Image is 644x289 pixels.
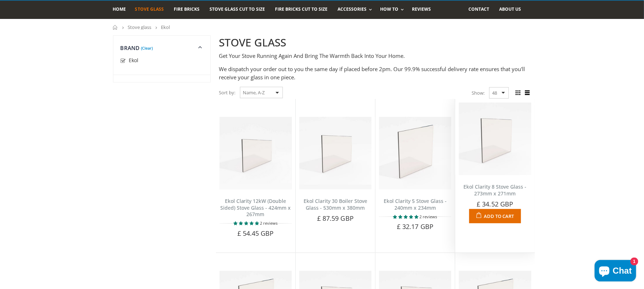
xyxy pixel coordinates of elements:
[514,89,522,97] span: Grid view
[275,1,333,19] a: Fire Bricks Cut To Size
[484,213,514,219] span: Add to Cart
[412,1,437,19] a: Reviews
[299,117,372,189] img: Ekol Clarity 30 Boiler Stove Glass
[593,260,638,283] inbox-online-store-chat: Shopify online store chat
[113,6,126,12] span: Home
[233,220,260,226] span: 5.00 stars
[237,229,274,238] span: £ 54.45 GBP
[121,44,140,51] span: Brand
[412,6,431,12] span: Reviews
[113,1,132,19] a: Home
[219,35,531,50] h2: STOVE GLASS
[477,200,513,208] span: £ 34.52 GBP
[420,214,437,219] span: 2 reviews
[260,220,277,226] span: 2 reviews
[384,198,447,211] a: Ekol Clarity 5 Stove Glass - 240mm x 234mm
[393,214,420,219] span: 5.00 stars
[219,52,531,60] p: Get Your Stove Running Again And Bring The Warmth Back Into Your Home.
[469,209,521,223] button: Add to Cart
[128,24,151,30] a: Stove glass
[380,1,408,19] a: How To
[499,6,521,12] span: About us
[210,6,265,12] span: Stove Glass Cut To Size
[472,87,485,99] span: Show:
[135,1,169,19] a: Stove Glass
[463,183,526,197] a: Ekol Clarity 8 Stove Glass - 273mm x 271mm
[304,198,367,211] a: Ekol Clarity 30 Boiler Stove Glass - 530mm x 380mm
[380,6,399,12] span: How To
[220,198,291,218] a: Ekol Clarity 12kW (Double Sided) Stove Glass - 424mm x 267mm
[135,6,164,12] span: Stove Glass
[174,6,200,12] span: Fire Bricks
[113,25,118,30] a: Home
[468,1,495,19] a: Contact
[459,103,531,175] img: Ekol Clarity 8 Stove Glass
[379,117,451,189] img: Ekol Clarity 5 Stove Glass
[338,6,367,12] span: Accessories
[129,57,139,64] span: Ekol
[219,65,531,81] p: We dispatch your order out to you the same day if placed before 2pm. Our 99.9% successful deliver...
[338,1,375,19] a: Accessories
[499,1,526,19] a: About us
[397,222,433,231] span: £ 32.17 GBP
[523,89,531,97] span: List view
[317,214,354,223] span: £ 87.59 GBP
[468,6,489,12] span: Contact
[161,24,170,30] span: Ekol
[220,117,292,189] img: Ekol Clarity 12 KW (Double Sided) Stove Glass
[275,6,328,12] span: Fire Bricks Cut To Size
[141,47,153,49] a: (Clear)
[174,1,205,19] a: Fire Bricks
[219,86,236,99] span: Sort by:
[210,1,270,19] a: Stove Glass Cut To Size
